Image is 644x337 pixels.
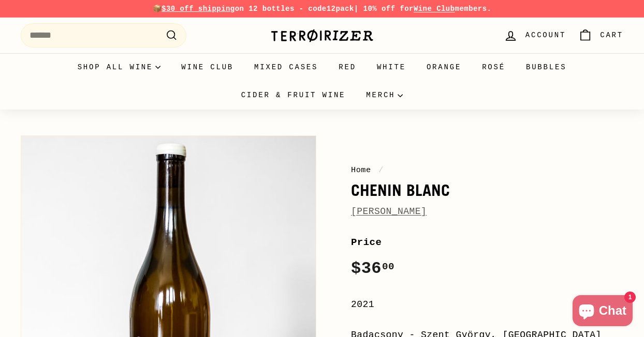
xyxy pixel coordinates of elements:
[572,20,630,51] a: Cart
[171,53,244,81] a: Wine Club
[328,53,367,81] a: Red
[569,295,636,329] inbox-online-store-chat: Shopify online store chat
[516,53,577,81] a: Bubbles
[351,165,371,175] a: Home
[414,5,455,13] a: Wine Club
[376,165,386,175] span: /
[416,53,472,81] a: Orange
[231,81,356,109] a: Cider & Fruit Wine
[67,53,171,81] summary: Shop all wine
[351,206,427,217] a: [PERSON_NAME]
[351,297,623,312] div: 2021
[382,261,394,272] sup: 00
[472,53,516,81] a: Rosé
[21,3,623,14] p: 📦 on 12 bottles - code | 10% off for members.
[351,181,623,199] h1: Chenin Blanc
[356,81,413,109] summary: Merch
[327,5,354,13] strong: 12pack
[525,29,566,41] span: Account
[367,53,416,81] a: White
[351,235,623,250] label: Price
[351,259,394,278] span: $36
[497,20,572,51] a: Account
[244,53,328,81] a: Mixed Cases
[351,164,623,176] nav: breadcrumbs
[162,5,235,13] span: $30 off shipping
[600,29,623,41] span: Cart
